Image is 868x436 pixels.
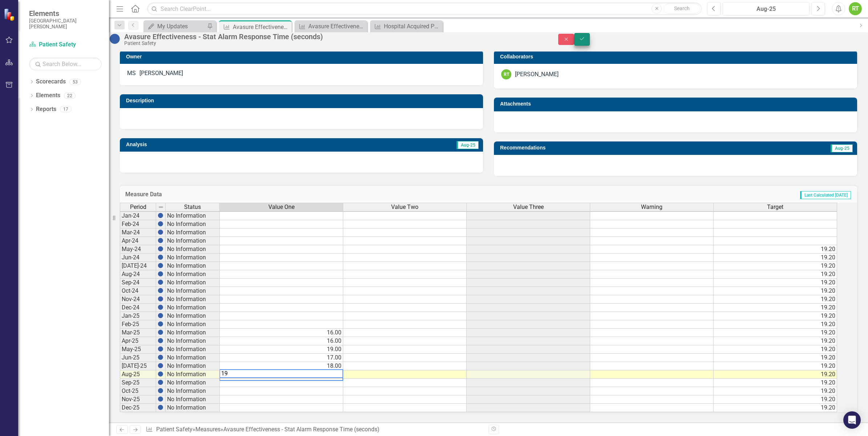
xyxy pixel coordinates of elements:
td: 19.20 [714,279,837,287]
div: [PERSON_NAME] [139,69,183,78]
h3: Recommendations [500,145,735,151]
td: 16.00 [220,329,343,337]
td: 19.20 [714,354,837,362]
a: Patient Safety [156,426,192,433]
span: Period [130,204,146,210]
td: Dec-25 [120,404,156,412]
td: Feb-24 [120,220,156,229]
img: BgCOk07PiH71IgAAAABJRU5ErkJggg== [158,363,163,369]
a: Reports [36,105,56,114]
img: BgCOk07PiH71IgAAAABJRU5ErkJggg== [158,263,163,268]
td: Apr-25 [120,337,156,345]
img: BgCOk07PiH71IgAAAABJRU5ErkJggg== [158,329,163,335]
span: Value One [268,204,295,210]
img: BgCOk07PiH71IgAAAABJRU5ErkJggg== [158,379,163,385]
img: BgCOk07PiH71IgAAAABJRU5ErkJggg== [158,388,163,394]
img: 8DAGhfEEPCf229AAAAAElFTkSuQmCC [158,204,164,210]
td: 19.20 [714,329,837,337]
img: BgCOk07PiH71IgAAAABJRU5ErkJggg== [158,304,163,310]
img: BgCOk07PiH71IgAAAABJRU5ErkJggg== [158,288,163,293]
a: Elements [36,91,60,100]
td: 19.20 [714,295,837,304]
td: Jan-25 [120,312,156,320]
td: 16.00 [220,337,343,345]
div: Aug-25 [725,5,807,13]
td: May-25 [120,345,156,354]
div: Patient Safety [124,41,544,46]
img: BgCOk07PiH71IgAAAABJRU5ErkJggg== [158,354,163,360]
td: Jan-24 [120,211,156,220]
h3: Owner [126,54,479,59]
img: BgCOk07PiH71IgAAAABJRU5ErkJggg== [158,238,163,243]
td: Sep-24 [120,279,156,287]
div: Avasure Effectiveness - Stat Alarm Response Time (seconds) [124,33,544,41]
td: No Information [166,379,220,387]
td: Sep-25 [120,379,156,387]
td: No Information [166,279,220,287]
h3: Measure Data [125,191,427,198]
td: May-24 [120,245,156,254]
img: BgCOk07PiH71IgAAAABJRU5ErkJggg== [158,313,163,318]
div: Avasure Effectiveness - Stat Alarm Response Time (seconds) [233,22,290,32]
td: Mar-25 [120,329,156,337]
td: No Information [166,211,220,220]
td: Aug-24 [120,270,156,279]
td: 19.20 [714,379,837,387]
td: Nov-25 [120,395,156,404]
span: Warning [641,204,662,210]
span: Elements [29,9,102,18]
img: BgCOk07PiH71IgAAAABJRU5ErkJggg== [158,321,163,327]
div: [PERSON_NAME] [515,70,559,79]
div: Open Intercom Messenger [843,411,861,429]
td: 17.00 [220,354,343,362]
a: Avasure Effectiveness - Utilization (Device Hours) [296,22,365,31]
td: No Information [166,304,220,312]
td: 19.20 [714,287,837,295]
td: No Information [166,270,220,279]
td: 19.20 [714,270,837,279]
td: Jun-25 [120,354,156,362]
td: 19.20 [714,262,837,270]
img: BgCOk07PiH71IgAAAABJRU5ErkJggg== [158,371,163,377]
td: 19.00 [220,345,343,354]
td: No Information [166,237,220,245]
td: No Information [166,229,220,237]
td: No Information [166,262,220,270]
a: Measures [195,426,220,433]
button: Aug-25 [723,2,810,15]
td: 19.20 [714,345,837,354]
input: Search ClearPoint... [147,3,702,15]
span: Target [767,204,783,210]
img: BgCOk07PiH71IgAAAABJRU5ErkJggg== [158,404,163,410]
img: BgCOk07PiH71IgAAAABJRU5ErkJggg== [158,246,163,252]
td: 18.00 [220,362,343,370]
img: BgCOk07PiH71IgAAAABJRU5ErkJggg== [158,213,163,218]
img: BgCOk07PiH71IgAAAABJRU5ErkJggg== [158,271,163,277]
td: Feb-25 [120,320,156,329]
img: No Information [109,33,121,45]
span: Aug-25 [457,141,479,149]
td: No Information [166,387,220,395]
td: 19.20 [714,245,837,254]
span: Aug-25 [831,144,853,152]
td: No Information [166,362,220,370]
small: [GEOGRAPHIC_DATA][PERSON_NAME] [29,18,102,30]
div: 22 [64,92,76,99]
td: No Information [166,395,220,404]
div: My Updates [157,22,205,31]
img: BgCOk07PiH71IgAAAABJRU5ErkJggg== [158,221,163,227]
td: 19.20 [714,320,837,329]
td: No Information [166,329,220,337]
td: Apr-24 [120,237,156,245]
button: Search [664,4,700,14]
img: BgCOk07PiH71IgAAAABJRU5ErkJggg== [158,296,163,302]
div: Avasure Effectiveness - Stat Alarm Response Time (seconds) [223,426,380,433]
td: Oct-25 [120,387,156,395]
button: RT [849,2,862,15]
td: No Information [166,254,220,262]
img: BgCOk07PiH71IgAAAABJRU5ErkJggg== [158,279,163,285]
td: No Information [166,312,220,320]
a: Patient Safety [29,41,102,49]
span: Search [674,5,690,11]
td: 19.20 [714,370,837,379]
